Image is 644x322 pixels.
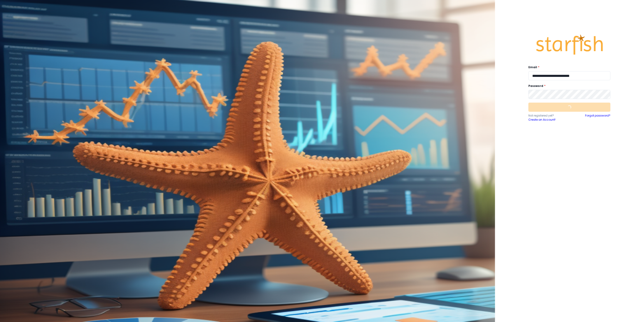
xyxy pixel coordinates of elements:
a: Create an Account! [529,118,570,122]
label: Email [529,65,608,69]
img: Logo.42cb71d561138c82c4ab.png [535,30,604,59]
p: Not registered yet? [529,114,570,118]
label: Password [529,84,608,88]
a: Forgot password? [585,114,611,122]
